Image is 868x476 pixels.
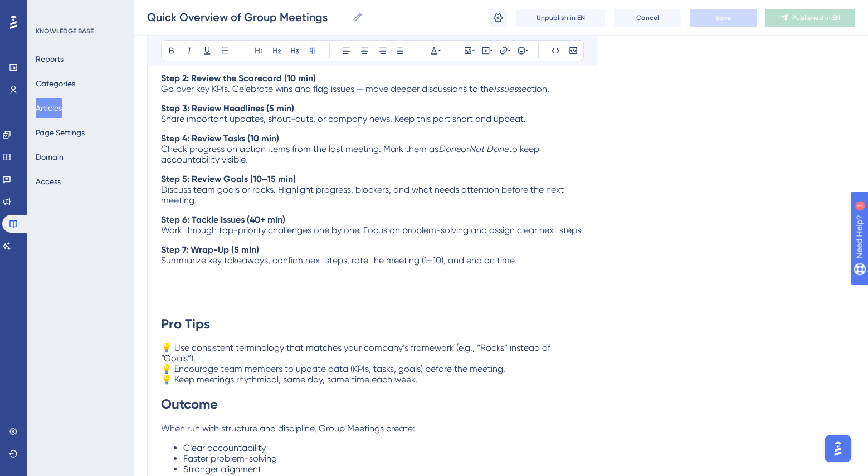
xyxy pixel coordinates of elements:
[636,13,659,22] span: Cancel
[183,453,277,464] span: Faster problem-solving
[161,423,415,434] span: When run with structure and discipline, Group Meetings create:
[821,432,855,465] iframe: UserGuiding AI Assistant Launcher
[36,171,61,192] button: Access
[161,374,418,385] span: 💡 Keep meetings rhythmical, same day, same time each week.
[77,6,81,14] div: 1
[36,27,94,36] div: KNOWLEDGE BASE
[518,84,549,94] span: section.
[537,13,585,22] span: Unpublish in EN
[183,464,261,474] span: Stronger alignment
[183,443,266,453] span: Clear accountability
[161,184,566,205] span: Discuss team goals or rocks. Highlight progress, blockers, and what needs attention before the ne...
[765,9,855,27] button: Published in EN
[516,9,605,27] button: Unpublish in EN
[147,9,348,25] input: Article Name
[36,49,64,69] button: Reports
[461,144,469,154] span: or
[36,147,64,167] button: Domain
[161,316,210,332] strong: Pro Tips
[161,144,542,165] span: to keep accountability visible.
[161,225,583,235] span: Work through top-priority challenges one by one. Focus on problem-solving and assign clear next s...
[161,255,516,266] span: Summarize key takeaways, confirm next steps, rate the meeting (1–10), and end on time.
[36,98,62,118] button: Articles
[690,9,757,27] button: Save
[161,244,259,255] strong: Step 7: Wrap-Up (5 min)
[26,3,70,16] span: Need Help?
[438,144,461,154] em: Done
[161,396,218,412] strong: Outcome
[161,364,505,374] span: 💡 Encourage team members to update data (KPIs, tasks, goals) before the meeting.
[161,73,316,84] strong: Step 2: Review the Scorecard (10 min)
[792,13,840,22] span: Published in EN
[614,9,681,27] button: Cancel
[161,144,438,154] span: Check progress on action items from the last meeting. Mark them as
[494,84,518,94] em: Issues
[161,174,296,184] strong: Step 5: Review Goals (10–15 min)
[715,13,731,22] span: Save
[161,103,294,114] strong: Step 3: Review Headlines (5 min)
[36,122,85,143] button: Page Settings
[161,214,285,225] strong: Step 6: Tackle Issues (40+ min)
[161,114,526,124] span: Share important updates, shout-outs, or company news. Keep this part short and upbeat.
[161,133,279,144] strong: Step 4: Review Tasks (10 min)
[469,144,509,154] em: Not Done
[161,84,494,94] span: Go over key KPIs. Celebrate wins and flag issues — move deeper discussions to the
[161,342,553,364] span: 💡 Use consistent terminology that matches your company’s framework (e.g., “Rocks” instead of “Goa...
[36,73,75,94] button: Categories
